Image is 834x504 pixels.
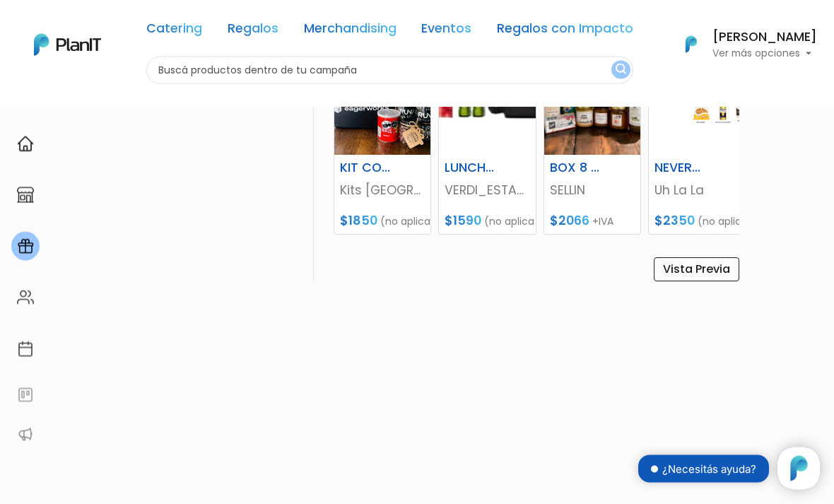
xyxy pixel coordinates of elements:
[616,64,626,77] img: search_button-432b6d5273f82d61273b3651a40e1bd1b912527efae98b1b7a1b2c0702e16a8d.svg
[228,23,278,40] a: Regalos
[698,215,770,229] span: (no aplica IVA)
[646,161,714,176] h6: NEVERA + PICADA
[17,341,34,358] img: calendar-87d922413cdce8b2cf7b7f5f62616a5cf9e4887200fb71536465627b3292af00.svg
[544,30,641,235] a: BOX 8 PRODUCTOS SELLIN $2066 +IVA
[340,213,377,230] span: $1850
[541,161,609,176] h6: BOX 8 PRODUCTOS
[676,29,707,60] img: PlanIt Logo
[17,187,34,204] img: marketplace-4ceaa7011d94191e9ded77b95e3339b90024bf715f7c57f8cf31f2d8c509eaba.svg
[304,23,397,40] a: Merchandising
[380,215,453,229] span: (no aplica IVA)
[34,34,101,56] img: PlanIt Logo
[667,26,817,63] button: PlanIt Logo [PERSON_NAME] Ver más opciones
[146,23,202,40] a: Catering
[340,182,425,200] p: Kits [GEOGRAPHIC_DATA]
[654,182,739,200] p: Uh La La
[445,213,481,230] span: $1590
[17,136,34,153] img: home-e721727adea9d79c4d83392d1f703f7f8bce08238fde08b1acbfd93340b81755.svg
[777,447,820,490] iframe: trengo-widget-launcher
[654,213,695,230] span: $2350
[484,215,557,229] span: (no aplica IVA)
[565,442,777,498] iframe: trengo-widget-status
[17,426,34,443] img: partners-52edf745621dab592f3b2c58e3bca9d71375a7ef29c3b500c9f145b62cc070d4.svg
[445,182,529,200] p: VERDI_ESTAMPADOS
[17,387,34,404] img: feedback-78b5a0c8f98aac82b08bfc38622c3050aee476f2c9584af64705fc4e61158814.svg
[712,49,817,59] p: Ver más opciones
[17,238,34,255] img: campaigns-02234683943229c281be62815700db0a1741e53638e28bf9629b52c665b00959.svg
[592,215,613,229] span: +IVA
[438,30,536,235] a: LUNCHERA + PICADA VERDI_ESTAMPADOS $1590 (no aplica IVA)
[497,23,633,40] a: Regalos con Impacto
[331,161,399,176] h6: KIT CONSERVADORA
[648,30,746,235] a: NEVERA + PICADA Uh La La $2350 (no aplica IVA)
[146,57,633,84] input: Buscá productos dentro de tu campaña
[712,31,817,44] h6: [PERSON_NAME]
[334,30,431,235] a: KIT CONSERVADORA Kits [GEOGRAPHIC_DATA] $1850 (no aplica IVA)
[550,182,635,200] p: SELLIN
[421,23,471,40] a: Eventos
[654,258,739,282] a: Vista Previa
[17,289,34,306] img: people-662611757002400ad9ed0e3c099ab2801c6687ba6c219adb57efc949bc21e19d.svg
[436,161,504,176] h6: LUNCHERA + PICADA
[550,213,589,230] span: $2066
